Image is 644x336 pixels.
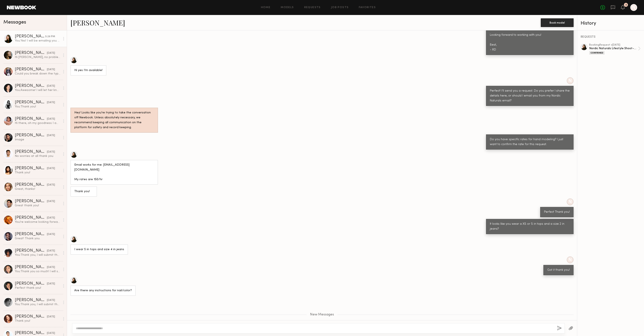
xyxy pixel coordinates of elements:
[15,88,60,92] div: You: Awesome! I will let her know.
[47,101,55,105] div: [DATE]
[261,6,271,9] a: Home
[74,68,103,73] div: Hi yes I’m available!
[15,150,47,154] div: [PERSON_NAME]
[310,313,334,317] span: New Messages
[47,150,55,154] div: [DATE]
[47,331,55,335] div: [DATE]
[47,249,55,253] div: [DATE]
[47,282,55,286] div: [DATE]
[15,51,47,55] div: [PERSON_NAME]
[304,6,321,9] a: Requests
[589,46,638,51] div: Nordic Naturals Lifestyle Shoot-P067
[490,137,570,147] div: Do you have specific rates for hand modeling? I just want to confirm the rate for this request.
[630,4,637,11] a: N
[47,134,55,138] div: [DATE]
[15,171,60,175] div: Thank you!
[15,286,60,290] div: Perfect thank you!
[331,6,349,9] a: Job Posts
[15,117,47,121] div: [PERSON_NAME]
[47,315,55,319] div: [DATE]
[281,6,294,9] a: Models
[15,269,60,274] div: You: Thank you so much! I will submit these!
[47,84,55,88] div: [DATE]
[47,183,55,187] div: [DATE]
[74,189,93,194] div: Thank you!
[589,44,638,46] div: booking Request • [DATE]
[15,72,60,76] div: Could you break down the typical day rates?
[15,282,47,286] div: [PERSON_NAME]
[15,121,60,125] div: Hi there, oh my goodness I am so sorry. Unfortunately I was shooting in [GEOGRAPHIC_DATA] and I c...
[15,84,47,88] div: [PERSON_NAME]
[581,36,641,39] div: REQUESTS
[547,268,570,273] div: Got it thank you!
[589,44,641,55] a: bookingRequest •[DATE]Nordic Naturals Lifestyle Shoot-P067Confirmed
[47,68,55,72] div: [DATE]
[15,183,47,187] div: [PERSON_NAME]
[15,236,60,241] div: Great! Thank you.
[589,51,605,55] div: Confirmed
[15,154,60,158] div: No worries at all thank you
[490,222,570,232] div: It looks like you wear a XS or S in tops and a size 2 in jeans?
[47,167,55,171] div: [DATE]
[15,232,47,236] div: [PERSON_NAME]
[15,34,45,39] div: [PERSON_NAME]
[47,216,55,220] div: [DATE]
[15,315,47,319] div: [PERSON_NAME]
[15,100,47,105] div: [PERSON_NAME]
[15,39,60,43] div: You: Yes! I will be emailing you here in a moment :)
[15,67,47,72] div: [PERSON_NAME]
[47,199,55,204] div: [DATE]
[74,163,154,182] div: Email works for me: [EMAIL_ADDRESS][DOMAIN_NAME] My rates are 150/hr
[74,247,124,252] div: I wear S in tops and size 4 in jeans
[15,265,47,269] div: [PERSON_NAME]
[541,21,574,24] a: Book model
[15,216,47,220] div: [PERSON_NAME]
[15,319,60,323] div: Thank you!
[70,18,125,27] a: [PERSON_NAME]
[544,210,570,215] div: Perfect Thank you!
[15,331,47,335] div: [PERSON_NAME]
[47,51,55,55] div: [DATE]
[45,35,55,39] div: 5:29 PM
[625,4,627,6] div: 3
[15,298,47,302] div: [PERSON_NAME]
[15,133,47,138] div: [PERSON_NAME]
[15,105,60,109] div: You: Thank you!
[15,253,60,257] div: You: Thank you, I will submit these!
[15,138,60,142] div: Image
[15,187,60,191] div: Great, thanks!
[15,166,47,171] div: [PERSON_NAME]
[581,21,641,26] div: History
[15,204,60,208] div: Great thank you!
[47,265,55,269] div: [DATE]
[15,220,60,224] div: You’re welcome looking forward to opportunity to work with you all. [GEOGRAPHIC_DATA]
[359,6,376,9] a: Favorites
[74,110,154,130] div: Hey! Looks like you’re trying to take the conversation off Newbook. Unless absolutely necessary, ...
[15,55,60,59] div: Hi [PERSON_NAME], no problem [EMAIL_ADDRESS][PERSON_NAME][DOMAIN_NAME] [PHONE_NUMBER] I would rat...
[15,302,60,306] div: You: Thank you, I will submit these!
[3,20,26,25] span: Messages
[541,18,574,27] button: Book model
[490,89,570,103] div: Perfect! I’ll send you a request. Do you prefer I share the details here, or should I email you f...
[47,117,55,121] div: [DATE]
[15,249,47,253] div: [PERSON_NAME]
[74,288,132,293] div: Are there any instructions for nail/color?
[47,232,55,236] div: [DATE]
[15,199,47,204] div: [PERSON_NAME]
[47,298,55,302] div: [DATE]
